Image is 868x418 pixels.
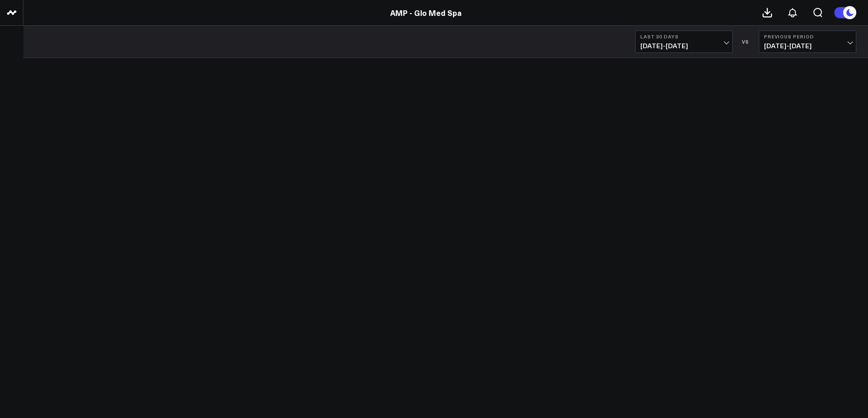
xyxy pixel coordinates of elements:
[640,34,727,39] b: Last 30 Days
[737,39,754,44] div: VS
[764,34,851,39] b: Previous Period
[764,42,851,50] span: [DATE] - [DATE]
[640,42,727,50] span: [DATE] - [DATE]
[635,30,733,53] button: Last 30 Days[DATE]-[DATE]
[390,7,461,18] a: AMP - Glo Med Spa
[759,30,856,53] button: Previous Period[DATE]-[DATE]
